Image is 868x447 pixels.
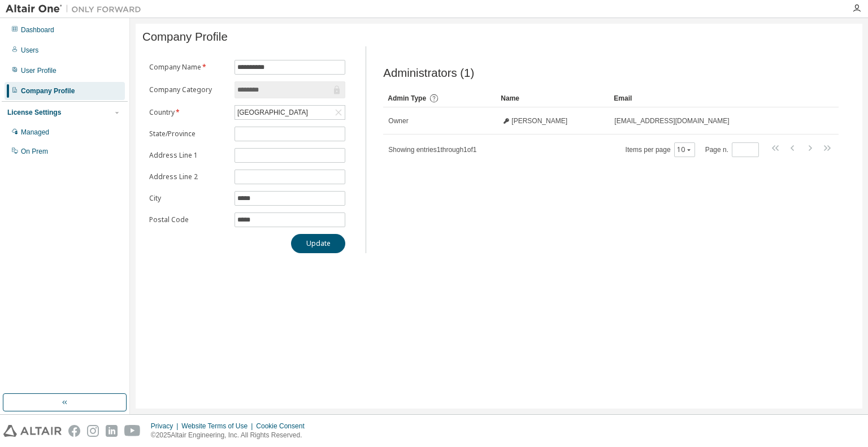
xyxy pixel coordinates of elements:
label: Country [149,108,228,117]
img: altair_logo.svg [3,425,62,437]
img: Altair One [6,3,147,15]
div: On Prem [21,147,48,156]
div: Cookie Consent [256,422,311,431]
img: instagram.svg [87,425,99,437]
label: State/Province [149,129,228,138]
p: © 2025 Altair Engineering, Inc. All Rights Reserved. [151,431,311,440]
span: Items per page [626,142,695,157]
span: Company Profile [142,31,228,44]
div: [GEOGRAPHIC_DATA] [235,106,345,119]
div: Users [21,46,38,55]
div: Website Terms of Use [181,422,256,431]
div: Name [501,89,605,107]
span: Showing entries 1 through 1 of 1 [388,146,476,154]
label: City [149,194,228,203]
div: License Settings [7,108,61,117]
span: [EMAIL_ADDRESS][DOMAIN_NAME] [614,116,729,125]
img: linkedin.svg [106,425,118,437]
div: Email [614,89,807,107]
img: youtube.svg [124,425,141,437]
div: User Profile [21,66,57,75]
span: Owner [388,116,408,125]
button: 10 [677,145,692,154]
div: [GEOGRAPHIC_DATA] [236,106,310,119]
span: Admin Type [388,94,426,102]
button: Update [291,234,345,253]
label: Company Category [149,85,228,94]
div: Company Profile [21,86,75,96]
div: Dashboard [21,25,54,34]
span: Page n. [705,142,759,157]
label: Address Line 1 [149,151,228,160]
img: facebook.svg [68,425,80,437]
div: Privacy [151,422,181,431]
div: Managed [21,128,49,137]
label: Address Line 2 [149,172,228,181]
span: Administrators (1) [383,67,474,80]
label: Postal Code [149,215,228,224]
span: [PERSON_NAME] [511,116,567,125]
label: Company Name [149,63,228,72]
